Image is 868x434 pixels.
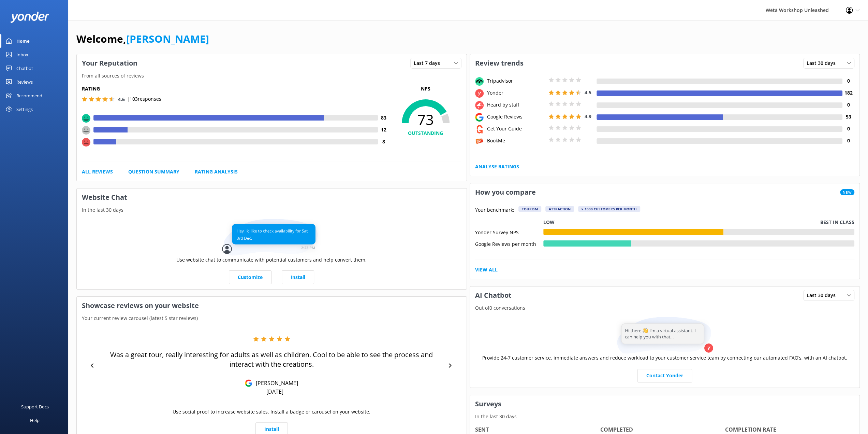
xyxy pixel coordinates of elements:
div: > 1000 customers per month [578,206,640,212]
p: [PERSON_NAME] [252,379,298,387]
span: Last 30 days [807,292,840,299]
h5: Rating [82,85,390,93]
h3: Showcase reviews on your website [77,297,467,314]
h4: 83 [378,114,390,122]
div: Google Reviews [485,113,547,121]
img: conversation... [222,219,321,256]
p: [DATE] [266,388,283,395]
a: All Reviews [82,168,113,176]
a: Question Summary [128,168,179,176]
div: Chatbot [16,61,33,75]
h4: OUTSTANDING [390,129,461,137]
a: Customize [229,270,271,284]
div: Settings [16,102,33,116]
span: 4.6 [118,96,125,102]
span: New [840,189,854,195]
p: Was a great tour, really interesting for adults as well as children. Cool to be able to see the p... [101,350,442,369]
h4: 8 [378,138,390,145]
p: Use social proof to increase website sales. Install a badge or carousel on your website. [173,408,370,416]
p: Provide 24-7 customer service, immediate answers and reduce workload to your customer service tea... [482,354,847,362]
p: In the last 30 days [77,206,467,214]
div: Heard by staff [485,101,547,109]
h3: Surveys [470,395,860,413]
p: NPS [390,85,461,93]
div: Yonder Survey NPS [475,229,543,235]
div: Help [30,414,40,427]
p: Out of 0 conversations [470,304,860,312]
h3: Website Chat [77,188,467,206]
div: Inbox [16,48,28,61]
p: Low [543,219,555,226]
h4: 0 [842,77,854,85]
p: Your current review carousel (latest 5 star reviews) [77,314,467,322]
p: In the last 30 days [470,413,860,420]
h1: Welcome, [76,31,209,47]
span: Last 7 days [414,59,444,67]
h4: 53 [842,113,854,121]
div: Reviews [16,75,33,89]
h3: Your Reputation [77,54,143,72]
div: Recommend [16,89,42,102]
h4: 0 [842,137,854,144]
h3: Review trends [470,54,529,72]
div: Support Docs [21,400,49,414]
a: Rating Analysis [195,168,238,176]
p: Use website chat to communicate with potential customers and help convert them. [176,256,367,264]
h4: 182 [842,89,854,97]
h4: 12 [378,126,390,134]
div: Yonder [485,89,547,97]
div: Home [16,34,30,48]
span: 73 [390,111,461,128]
h4: 0 [842,125,854,132]
a: Analyse Ratings [475,163,519,170]
div: Tourism [518,206,541,212]
div: BookMe [485,137,547,144]
div: Tripadvisor [485,77,547,85]
p: Best in class [820,219,854,226]
h3: AI Chatbot [470,286,517,304]
img: Google Reviews [245,379,252,387]
span: 4.5 [585,89,591,96]
div: Google Reviews per month [475,240,543,247]
a: Contact Yonder [637,369,692,382]
h4: 0 [842,101,854,109]
div: Attraction [545,206,574,212]
img: assistant... [615,317,714,354]
h3: How you compare [470,183,541,201]
span: Last 30 days [807,59,840,67]
a: [PERSON_NAME] [126,32,209,46]
p: Your benchmark: [475,206,514,214]
img: yonder-white-logo.png [10,12,49,23]
p: From all sources of reviews [77,72,467,80]
a: Install [282,270,314,284]
a: View All [475,266,498,274]
div: Get Your Guide [485,125,547,132]
span: 4.9 [585,113,591,120]
p: | 103 responses [127,95,161,103]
